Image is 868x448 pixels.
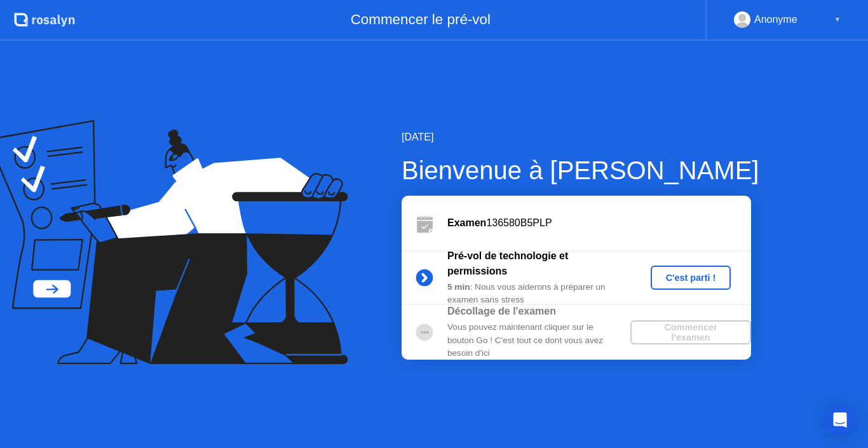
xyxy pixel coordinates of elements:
[834,11,841,28] div: ▼
[447,282,470,292] b: 5 min
[754,11,797,28] div: Anonyme
[825,405,855,435] div: Open Intercom Messenger
[651,266,731,290] button: C'est parti !
[402,151,759,189] div: Bienvenue à [PERSON_NAME]
[447,306,556,316] b: Décollage de l'examen
[630,320,751,344] button: Commencer l'examen
[447,215,751,231] div: 136580B5PLP
[656,273,726,283] div: C'est parti !
[447,281,630,307] div: : Nous vous aiderons à préparer un examen sans stress
[402,130,759,145] div: [DATE]
[635,322,746,343] div: Commencer l'examen
[447,321,630,360] div: Vous pouvez maintenant cliquer sur le bouton Go ! C'est tout ce dont vous avez besoin d'ici
[447,250,568,276] b: Pré-vol de technologie et permissions
[447,217,486,228] b: Examen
